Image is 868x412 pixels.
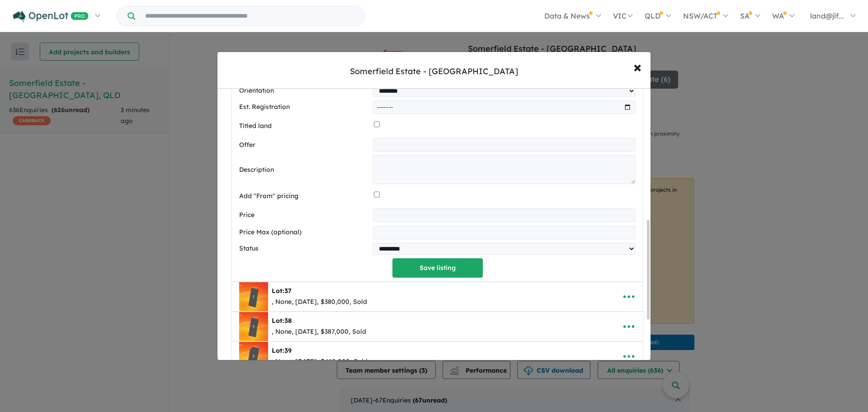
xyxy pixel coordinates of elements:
label: Price Max (optional) [239,227,369,238]
label: Price [239,210,369,221]
img: Somerfield%20Estate%20-%20Holmview%20-%20Lot%2037___1753769429.jpg [239,282,268,311]
label: Status [239,243,369,254]
input: Try estate name, suburb, builder or developer [137,6,363,26]
label: Orientation [239,85,369,96]
label: Offer [239,140,369,151]
label: Description [239,165,369,175]
span: 37 [284,287,292,295]
b: Lot: [272,317,292,325]
b: Lot: [272,287,292,295]
div: , None, [DATE], $380,000, Sold [272,297,367,308]
button: Save listing [392,258,483,278]
span: × [633,57,642,76]
b: Lot: [272,346,292,355]
span: 38 [284,317,292,325]
label: Add "From" pricing [239,191,370,202]
span: land@jlf... [810,11,844,20]
div: Somerfield Estate - [GEOGRAPHIC_DATA] [350,66,518,77]
span: 39 [284,346,292,355]
img: Somerfield%20Estate%20-%20Holmview%20-%20Lot%2039___1753769498.jpg [239,342,268,371]
img: Somerfield%20Estate%20-%20Holmview%20-%20Lot%2038___1753769461.jpg [239,312,268,341]
img: Openlot PRO Logo White [13,11,89,22]
label: Titled land [239,121,370,132]
div: , None, [DATE], $410,000, Sold [272,356,368,367]
div: , None, [DATE], $387,000, Sold [272,327,366,337]
label: Est. Registration [239,102,369,113]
